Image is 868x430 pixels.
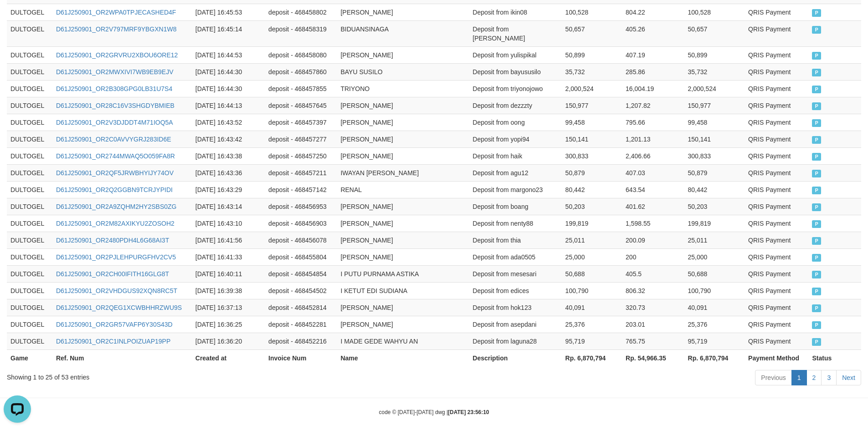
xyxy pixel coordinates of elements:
td: Deposit from laguna28 [469,333,561,349]
a: D61J250901_OR2M82AXIKYU2ZOSOH2 [56,220,175,227]
a: D61J250901_OR2744MWAQ5O059FA8R [56,152,175,160]
a: D61J250901_OR2WPA0TPJECASHED4F [56,9,176,16]
td: 765.75 [622,333,684,349]
td: deposit - 468458319 [265,20,337,46]
td: deposit - 468457855 [265,80,337,97]
td: [DATE] 16:43:14 [192,198,265,215]
td: 50,657 [562,20,622,46]
td: 405.5 [622,265,684,282]
td: QRIS Payment [745,164,808,181]
td: QRIS Payment [745,181,808,198]
td: QRIS Payment [745,114,808,131]
td: 40,091 [562,299,622,316]
td: DULTOGEL [7,265,52,282]
td: [DATE] 16:43:36 [192,164,265,181]
td: [DATE] 16:45:53 [192,4,265,20]
td: [DATE] 16:37:13 [192,299,265,316]
a: D61J250901_OR2V797MRF9YBGXN1W8 [56,25,177,33]
td: Deposit from dezzzty [469,97,561,114]
th: Rp. 54,966.35 [622,349,684,366]
span: PAID [812,102,821,110]
td: 99,458 [684,114,745,131]
td: QRIS Payment [745,232,808,248]
td: DULTOGEL [7,333,52,349]
td: DULTOGEL [7,4,52,20]
a: D61J250901_OR2A9ZQHM2HY2SBS0ZG [56,203,177,210]
td: DULTOGEL [7,299,52,316]
td: Deposit from bayususilo [469,63,561,80]
td: [DATE] 16:43:29 [192,181,265,198]
th: Created at [192,349,265,366]
td: 99,458 [562,114,622,131]
a: D61J250901_OR2C1INLPOIZUAP19PP [56,338,170,345]
td: 80,442 [562,181,622,198]
span: PAID [812,69,821,76]
td: BAYU SUSILO [337,63,469,80]
td: 50,879 [562,164,622,181]
a: 2 [806,370,822,385]
td: 25,000 [562,248,622,265]
td: DULTOGEL [7,63,52,80]
td: 50,203 [562,198,622,215]
td: deposit - 468454854 [265,265,337,282]
td: DULTOGEL [7,114,52,131]
td: DULTOGEL [7,215,52,232]
td: 804.22 [622,4,684,20]
td: QRIS Payment [745,80,808,97]
td: Deposit from edices [469,282,561,299]
a: D61J250901_OR2VHDGUS92XQN8RC5T [56,287,177,294]
td: [PERSON_NAME] [337,97,469,114]
td: I PUTU PURNAMA ASTIKA [337,265,469,282]
span: PAID [812,237,821,245]
td: [PERSON_NAME] [337,147,469,164]
td: 50,688 [684,265,745,282]
td: 100,528 [684,4,745,20]
td: [PERSON_NAME] [337,131,469,147]
td: [DATE] 16:36:25 [192,316,265,333]
td: deposit - 468452281 [265,316,337,333]
td: QRIS Payment [745,4,808,20]
td: 35,732 [562,63,622,80]
td: QRIS Payment [745,46,808,63]
td: deposit - 468454502 [265,282,337,299]
td: [PERSON_NAME] [337,316,469,333]
td: IWAYAN [PERSON_NAME] [337,164,469,181]
td: 25,011 [684,232,745,248]
a: D61J250901_OR2C0AVVYGRJ283ID6E [56,136,171,143]
span: PAID [812,304,821,312]
td: [PERSON_NAME] [337,232,469,248]
td: Deposit from boang [469,198,561,215]
td: 2,000,524 [684,80,745,97]
button: Open LiveChat chat widget [4,4,31,31]
a: D61J250901_OR2B308GPG0LB31U7S4 [56,85,172,92]
td: 40,091 [684,299,745,316]
span: PAID [812,288,821,295]
span: PAID [812,254,821,262]
td: Deposit from yopi94 [469,131,561,147]
td: QRIS Payment [745,131,808,147]
td: QRIS Payment [745,282,808,299]
td: [PERSON_NAME] [337,114,469,131]
td: QRIS Payment [745,97,808,114]
td: [DATE] 16:43:10 [192,215,265,232]
td: DULTOGEL [7,147,52,164]
td: DULTOGEL [7,46,52,63]
td: Deposit from asepdani [469,316,561,333]
span: PAID [812,271,821,278]
span: PAID [812,203,821,211]
td: deposit - 468457645 [265,97,337,114]
td: Deposit from hok123 [469,299,561,316]
a: 3 [821,370,837,385]
span: PAID [812,187,821,194]
td: 100,528 [562,4,622,20]
th: Name [337,349,469,366]
td: BIDUANSINAGA [337,20,469,46]
span: PAID [812,170,821,177]
td: deposit - 468458080 [265,46,337,63]
td: DULTOGEL [7,198,52,215]
td: [DATE] 16:39:38 [192,282,265,299]
th: Invoice Num [265,349,337,366]
td: DULTOGEL [7,316,52,333]
td: 50,899 [684,46,745,63]
td: DULTOGEL [7,248,52,265]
